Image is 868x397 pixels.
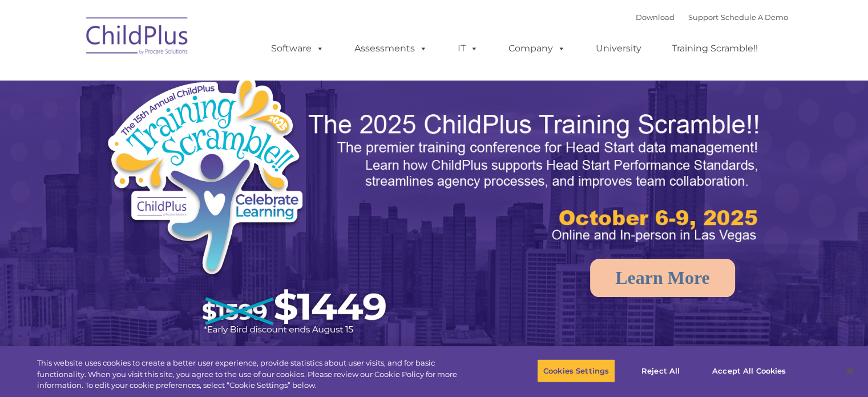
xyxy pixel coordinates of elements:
a: Download [636,13,675,22]
img: ChildPlus by Procare Solutions [80,9,195,66]
button: Close [837,358,862,383]
button: Reject All [625,359,696,383]
span: Last name [159,75,193,84]
a: IT [446,37,490,60]
a: Assessments [343,37,439,60]
a: Training Scramble!! [660,37,769,60]
a: Support [688,13,718,22]
div: This website uses cookies to create a better user experience, provide statistics about user visit... [37,358,478,391]
a: Schedule A Demo [721,13,788,22]
button: Cookies Settings [537,359,615,383]
span: Phone number [159,122,207,131]
a: Company [497,37,577,60]
a: University [584,37,653,60]
a: Learn More [590,259,735,297]
font: | [636,13,788,22]
button: Accept All Cookies [706,359,792,383]
a: Software [260,37,336,60]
